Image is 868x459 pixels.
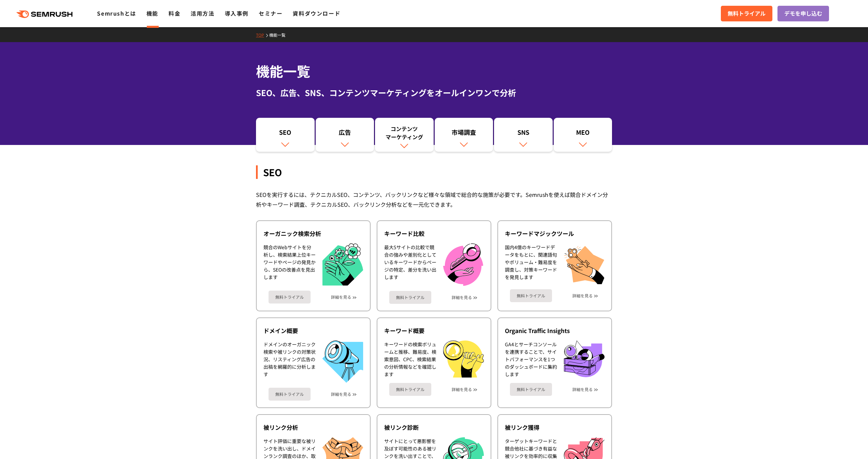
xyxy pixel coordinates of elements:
[505,423,605,432] div: 被リンク獲得
[384,243,436,286] div: 最大5サイトの比較で競合の強みや差別化としているキーワードからページの特定、差分を洗い出します
[384,423,484,432] div: 被リンク診断
[263,243,316,286] div: 競合のWebサイトを分析し、検索結果上位キーワードやページの発見から、SEOの改善点を見出します
[784,9,822,18] span: デモを申し込む
[146,9,158,17] a: 機能
[443,341,484,378] img: キーワード概要
[435,118,493,152] a: 市場調査
[256,61,612,81] h1: 機能一覧
[256,118,315,152] a: SEO
[438,128,490,140] div: 市場調査
[443,243,483,286] img: キーワード比較
[269,32,291,38] a: 機能一覧
[384,341,436,378] div: キーワードの検索ボリュームと推移、難易度、検索意図、CPC、検索結果の分析情報などを確認します
[564,341,605,377] img: Organic Traffic Insights
[256,87,612,99] div: SEO、広告、SNS、コンテンツマーケティングをオールインワンで分析
[331,392,351,397] a: 詳細を見る
[777,6,829,21] a: デモを申し込む
[293,9,340,17] a: 資料ダウンロード
[97,9,136,17] a: Semrushとは
[316,118,374,152] a: 広告
[263,229,363,238] div: オーガニック検索分析
[169,9,180,17] a: 料金
[331,295,351,299] a: 詳細を見る
[322,243,363,286] img: オーガニック検索分析
[494,118,553,152] a: SNS
[452,295,472,300] a: 詳細を見る
[564,243,605,284] img: キーワードマジックツール
[557,128,609,140] div: MEO
[259,128,311,140] div: SEO
[510,383,552,396] a: 無料トライアル
[322,341,363,383] img: ドメイン概要
[319,128,371,140] div: 広告
[728,9,766,18] span: 無料トライアル
[505,243,557,284] div: 国内4億のキーワードデータをもとに、関連語句やボリューム・難易度を調査し、対策キーワードを発見します
[375,118,434,152] a: コンテンツマーケティング
[191,9,214,17] a: 活用方法
[505,341,557,378] div: GA4とサーチコンソールを連携することで、サイトパフォーマンスを1つのダッシュボードに集約します
[510,289,552,302] a: 無料トライアル
[256,165,612,179] div: SEO
[256,32,269,38] a: TOP
[269,388,311,401] a: 無料トライアル
[505,327,605,335] div: Organic Traffic Insights
[572,387,593,392] a: 詳細を見る
[263,341,316,383] div: ドメインのオーガニック検索や被リンクの対策状況、リスティング広告の出稿を網羅的に分析します
[384,327,484,335] div: キーワード概要
[389,383,431,396] a: 無料トライアル
[269,291,311,304] a: 無料トライアル
[256,190,612,209] div: SEOを実行するには、テクニカルSEO、コンテンツ、バックリンクなど様々な領域で総合的な施策が必要です。Semrushを使えば競合ドメイン分析やキーワード調査、テクニカルSEO、バックリンク分析...
[259,9,282,17] a: セミナー
[263,423,363,432] div: 被リンク分析
[225,9,249,17] a: 導入事例
[384,229,484,238] div: キーワード比較
[721,6,772,21] a: 無料トライアル
[389,291,431,304] a: 無料トライアル
[505,229,605,238] div: キーワードマジックツール
[378,125,430,141] div: コンテンツ マーケティング
[497,128,549,140] div: SNS
[263,327,363,335] div: ドメイン概要
[452,387,472,392] a: 詳細を見る
[554,118,612,152] a: MEO
[572,293,593,298] a: 詳細を見る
